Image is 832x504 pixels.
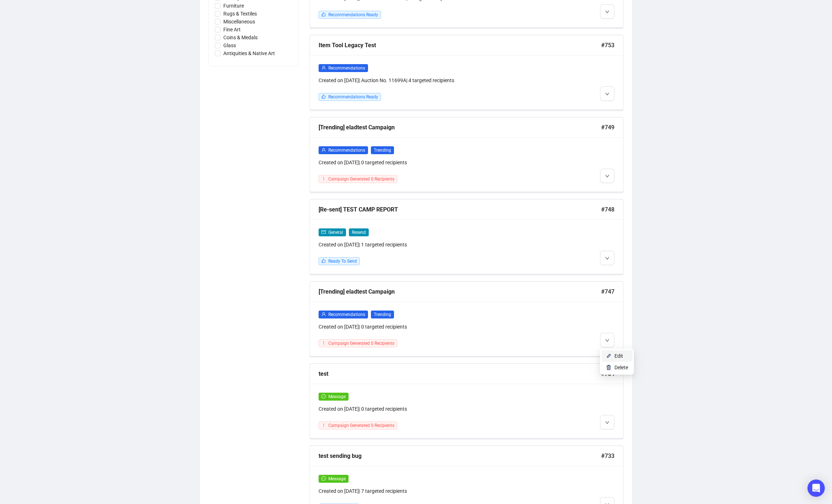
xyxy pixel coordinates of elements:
div: Created on [DATE] | 1 targeted recipients [319,241,539,249]
span: Campaign Generated 0 Recipients [328,341,394,346]
span: Miscellaneous [220,18,258,26]
span: message [321,476,326,481]
div: Created on [DATE] | 0 targeted recipients [319,405,539,413]
span: down [605,256,609,260]
span: Rugs & Textiles [220,10,260,18]
a: test#734messageMessageCreated on [DATE]| 0 targeted recipientsexclamationCampaign Generated 0 Rec... [310,363,623,438]
span: exclamation [321,341,326,345]
span: exclamation [321,423,326,427]
span: #748 [601,205,614,214]
span: Trending [371,146,394,154]
a: Item Tool Legacy Test#753userRecommendationsCreated on [DATE]| Auction No. 11699A| 4 targeted rec... [310,35,623,110]
span: Campaign Generated 0 Recipients [328,177,394,182]
span: user [321,312,326,316]
span: #753 [601,41,614,50]
span: down [605,174,609,178]
div: test [319,369,601,378]
span: Ready To Send [328,259,357,264]
span: Recommendations Ready [328,12,378,17]
span: Recommendations Ready [328,94,378,99]
div: [Trending] eladtest Campaign [319,123,601,132]
span: down [605,338,609,343]
div: test sending bug [319,451,601,460]
span: Resend [349,228,369,236]
div: Created on [DATE] | 0 targeted recipients [319,323,539,331]
span: Recommendations [328,148,365,153]
span: user [321,66,326,70]
span: Furniture [220,2,247,10]
span: Glass [220,41,239,49]
span: down [605,92,609,96]
img: svg+xml;base64,PHN2ZyB4bWxucz0iaHR0cDovL3d3dy53My5vcmcvMjAwMC9zdmciIHhtbG5zOnhsaW5rPSJodHRwOi8vd3... [606,365,612,370]
span: #733 [601,451,614,460]
span: Recommendations [328,312,365,317]
span: user [321,148,326,152]
span: General [328,230,343,235]
a: [Re-sent] TEST CAMP REPORT#748mailGeneralResendCreated on [DATE]| 1 targeted recipientslikeReady ... [310,199,623,274]
span: like [321,94,326,99]
div: Created on [DATE] | Auction No. 11699A | 4 targeted recipients [319,76,539,84]
div: Created on [DATE] | 7 targeted recipients [319,487,539,495]
div: [Trending] eladtest Campaign [319,287,601,296]
span: exclamation [321,177,326,181]
span: Fine Art [220,26,244,34]
img: svg+xml;base64,PHN2ZyB4bWxucz0iaHR0cDovL3d3dy53My5vcmcvMjAwMC9zdmciIHhtbG5zOnhsaW5rPSJodHRwOi8vd3... [606,353,612,359]
span: like [321,259,326,263]
div: Item Tool Legacy Test [319,41,601,50]
span: #749 [601,123,614,132]
span: Message [328,394,346,399]
div: Created on [DATE] | 0 targeted recipients [319,159,539,166]
span: Trending [371,311,394,318]
span: Message [328,476,346,481]
span: like [321,12,326,17]
div: Open Intercom Messenger [807,480,825,497]
span: Edit [614,353,623,359]
div: [Re-sent] TEST CAMP REPORT [319,205,601,214]
a: [Trending] eladtest Campaign#749userRecommendationsTrendingCreated on [DATE]| 0 targeted recipien... [310,117,623,192]
span: message [321,394,326,398]
span: mail [321,230,326,234]
span: Coins & Medals [220,34,260,41]
span: down [605,420,609,425]
a: [Trending] eladtest Campaign#747userRecommendationsTrendingCreated on [DATE]| 0 targeted recipien... [310,281,623,356]
span: #747 [601,287,614,296]
span: Delete [614,365,628,370]
span: Campaign Generated 0 Recipients [328,423,394,428]
span: Antiquities & Native Art [220,49,278,57]
span: down [605,10,609,14]
span: Recommendations [328,66,365,71]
